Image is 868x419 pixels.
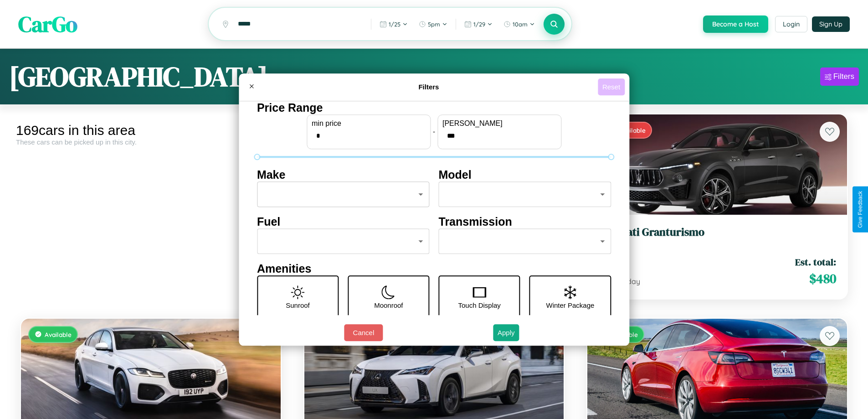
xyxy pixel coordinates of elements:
div: Give Feedback [857,191,863,228]
h4: Model [439,168,611,181]
h4: Make [257,168,430,181]
button: Sign Up [812,16,850,32]
button: 1/29 [460,17,497,31]
h4: Filters [260,83,598,91]
div: 169 cars in this area [16,123,286,138]
p: Sunroof [286,299,310,311]
button: Cancel [344,324,383,341]
p: Touch Display [458,299,500,311]
h4: Amenities [257,262,611,275]
span: 1 / 25 [389,21,401,28]
span: CarGo [18,9,77,39]
p: - [433,125,435,138]
p: Winter Package [546,299,595,311]
p: Moonroof [374,299,403,311]
h1: [GEOGRAPHIC_DATA] [9,58,268,95]
button: Become a Host [703,16,768,33]
span: / day [621,277,640,286]
span: 5pm [428,21,440,28]
button: 5pm [414,17,452,31]
span: $ 480 [809,269,836,288]
button: 1/25 [375,17,412,31]
span: 1 / 29 [473,21,485,28]
button: 10am [499,17,539,31]
button: Login [775,16,807,32]
span: 10am [513,21,528,28]
h4: Price Range [257,101,611,114]
button: Apply [493,324,519,341]
h4: Transmission [439,215,611,228]
h3: Maserati Granturismo [598,226,836,239]
h4: Fuel [257,215,430,228]
a: Maserati Granturismo2020 [598,226,836,248]
label: min price [312,119,426,128]
button: Reset [598,78,625,95]
button: Filters [820,67,859,86]
label: [PERSON_NAME] [442,119,556,128]
span: Available [45,331,72,338]
div: Filters [833,72,854,81]
div: These cars can be picked up in this city. [16,138,286,146]
span: Est. total: [795,255,836,269]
